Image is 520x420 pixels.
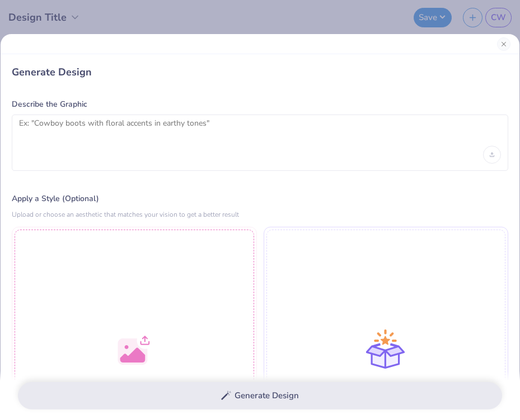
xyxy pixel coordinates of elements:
[483,146,501,164] div: Upload image
[12,99,508,110] label: Describe the Graphic
[497,37,510,51] button: Close
[12,65,508,79] div: Generate Design
[12,193,508,204] label: Apply a Style (Optional)
[12,209,508,220] div: Upload or choose an aesthetic that matches your vision to get a better result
